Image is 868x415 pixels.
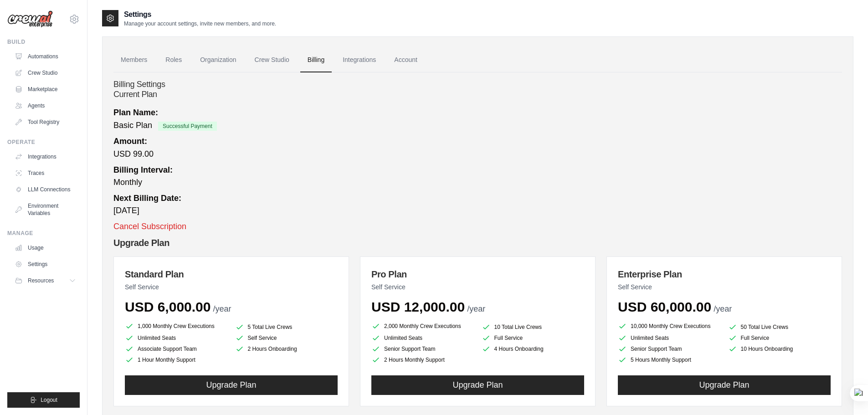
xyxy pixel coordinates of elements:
[11,66,80,80] a: Crew Studio
[371,268,584,281] h3: Pro Plan
[113,165,173,174] strong: Billing Interval:
[482,323,585,332] li: 10 Total Live Crews
[235,344,338,354] li: 2 Hours Onboarding
[158,122,217,131] span: Successful Payment
[618,375,831,395] button: Upgrade Plan
[482,344,585,354] li: 4 Hours Onboarding
[371,321,474,332] li: 2,000 Monthly Crew Executions
[618,333,721,343] li: Unlimited Seats
[193,48,243,72] a: Organization
[618,299,711,314] span: USD 60,000.00
[213,304,231,313] span: /year
[235,323,338,332] li: 5 Total Live Crews
[113,220,186,233] button: Cancel Subscription
[113,236,842,249] h2: Upgrade Plan
[113,194,181,203] strong: Next Billing Date:
[371,375,584,395] button: Upgrade Plan
[28,277,54,284] span: Resources
[125,282,338,292] p: Self Service
[618,321,721,332] li: 10,000 Monthly Crew Executions
[387,48,425,72] a: Account
[11,82,80,97] a: Marketplace
[467,304,485,313] span: /year
[113,108,158,117] strong: Plan Name:
[7,38,80,46] div: Build
[113,48,154,72] a: Members
[125,333,228,343] li: Unlimited Seats
[618,344,721,354] li: Senior Support Team
[158,48,189,72] a: Roles
[113,137,147,146] strong: Amount:
[714,304,732,313] span: /year
[235,333,338,343] li: Self Service
[7,230,80,237] div: Manage
[300,48,332,72] a: Billing
[11,49,80,64] a: Automations
[371,282,584,292] p: Self Service
[11,115,80,129] a: Tool Registry
[113,80,842,90] h4: Billing Settings
[371,333,474,343] li: Unlimited Seats
[125,299,211,314] span: USD 6,000.00
[11,241,80,255] a: Usage
[124,9,276,20] h2: Settings
[11,182,80,197] a: LLM Connections
[11,98,80,113] a: Agents
[728,333,831,343] li: Full Service
[124,20,276,27] p: Manage your account settings, invite new members, and more.
[125,344,228,354] li: Associate Support Team
[11,273,80,288] button: Resources
[11,149,80,164] a: Integrations
[11,199,80,220] a: Environment Variables
[371,355,474,364] li: 2 Hours Monthly Support
[113,192,842,217] div: [DATE]
[125,268,338,281] h3: Standard Plan
[125,375,338,395] button: Upgrade Plan
[11,166,80,180] a: Traces
[371,299,465,314] span: USD 12,000.00
[618,282,831,292] p: Self Service
[113,164,842,189] div: Monthly
[125,355,228,364] li: 1 Hour Monthly Support
[482,333,585,343] li: Full Service
[618,268,831,281] h3: Enterprise Plan
[41,396,57,404] span: Logout
[113,149,154,159] span: USD 99.00
[7,138,80,146] div: Operate
[371,344,474,354] li: Senior Support Team
[618,355,721,364] li: 5 Hours Monthly Support
[125,321,228,332] li: 1,000 Monthly Crew Executions
[7,10,53,28] img: Logo
[335,48,383,72] a: Integrations
[728,323,831,332] li: 50 Total Live Crews
[113,121,152,130] span: Basic Plan
[247,48,297,72] a: Crew Studio
[11,257,80,272] a: Settings
[7,392,80,408] button: Logout
[113,90,842,100] h2: Current Plan
[728,344,831,354] li: 10 Hours Onboarding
